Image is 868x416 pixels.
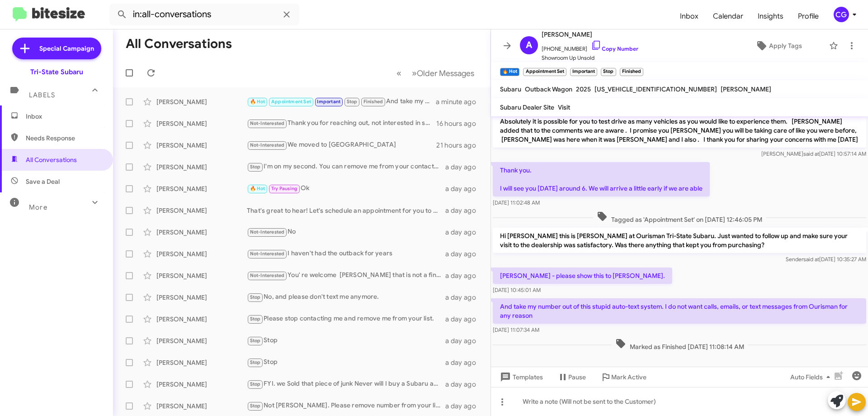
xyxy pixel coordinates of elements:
[493,287,541,293] span: [DATE] 10:45:01 AM
[247,162,445,172] div: I'm on my second. You can remove me from your contacts. Thanks
[156,97,247,106] div: [PERSON_NAME]
[250,381,261,387] span: Stop
[612,338,748,351] span: Marked as Finished [DATE] 11:08:14 AM
[30,67,83,77] div: Tri-State Subaru
[247,118,436,129] div: Thank you for reaching out, not interested in selling the car at the moment. Will let you know.
[445,315,483,324] div: a day ago
[601,68,616,76] small: Stop
[126,37,232,51] h1: All Conversations
[558,103,570,111] span: Visit
[591,45,638,52] a: Copy Number
[786,256,866,263] span: Sender [DATE] 10:35:27 AM
[250,316,261,322] span: Stop
[493,113,866,148] p: Absolutely it is possible for you to test drive as many vehicles as you would like to experience ...
[247,379,445,389] div: FYI. we Sold that piece of junk Never will I buy a Subaru again
[526,38,532,53] span: A
[445,184,483,193] div: a day ago
[417,68,474,78] span: Older Messages
[493,298,866,324] p: And take my number out of this stupid auto-text system. I do not want calls, emails, or text mess...
[721,85,771,93] span: [PERSON_NAME]
[156,249,247,258] div: [PERSON_NAME]
[156,184,247,193] div: [PERSON_NAME]
[250,229,285,235] span: Not-Interested
[445,293,483,302] div: a day ago
[542,40,638,53] span: [PHONE_NUMBER]
[392,64,480,82] nav: Page navigation example
[156,228,247,237] div: [PERSON_NAME]
[156,380,247,389] div: [PERSON_NAME]
[500,103,554,111] span: Subaru Dealer Site
[500,68,519,76] small: 🔥 Hot
[436,119,483,128] div: 16 hours ago
[706,3,750,29] a: Calendar
[542,53,638,62] span: Showroom Up Unsold
[156,141,247,150] div: [PERSON_NAME]
[570,68,597,76] small: Important
[247,183,445,194] div: Ok
[525,85,572,93] span: Outback Wagon
[156,119,247,128] div: [PERSON_NAME]
[673,3,706,29] a: Inbox
[791,3,826,29] a: Profile
[247,314,445,324] div: Please stop contacting me and remove me from your list.
[347,99,358,105] span: Stop
[156,206,247,215] div: [PERSON_NAME]
[769,38,802,54] span: Apply Tags
[412,67,417,79] span: »
[391,64,407,82] button: Previous
[247,270,445,281] div: You' re welcome [PERSON_NAME] that is not a final offer we would love to purchase that vehicle if...
[445,249,483,258] div: a day ago
[26,155,77,164] span: All Conversations
[761,150,866,157] span: [PERSON_NAME] [DATE] 10:57:14 AM
[445,206,483,215] div: a day ago
[250,359,261,365] span: Stop
[156,271,247,280] div: [PERSON_NAME]
[593,369,654,385] button: Mark Active
[247,401,445,411] div: Not [PERSON_NAME]. Please remove number from your list. Thank you.
[247,140,436,150] div: We moved to [GEOGRAPHIC_DATA]
[491,369,550,385] button: Templates
[271,99,311,105] span: Appointment Set
[396,67,401,79] span: «
[156,163,247,172] div: [PERSON_NAME]
[363,99,383,105] span: Finished
[445,358,483,367] div: a day ago
[156,358,247,367] div: [PERSON_NAME]
[29,203,47,211] span: More
[156,293,247,302] div: [PERSON_NAME]
[39,44,94,53] span: Special Campaign
[247,96,436,107] div: And take my number out of this stupid auto-text system. I do not want calls, emails, or text mess...
[790,369,834,385] span: Auto Fields
[498,369,543,385] span: Templates
[500,85,521,93] span: Subaru
[445,380,483,389] div: a day ago
[250,120,285,126] span: Not-Interested
[594,85,717,93] span: [US_VEHICLE_IDENTIFICATION_NUMBER]
[550,369,593,385] button: Pause
[29,91,55,99] span: Labels
[250,294,261,300] span: Stop
[445,228,483,237] div: a day ago
[732,38,825,54] button: Apply Tags
[247,206,445,215] div: That's great to hear! Let's schedule an appointment for you to visit the dealership and discuss t...
[445,271,483,280] div: a day ago
[250,142,285,148] span: Not-Interested
[250,338,261,344] span: Stop
[436,141,483,150] div: 21 hours ago
[250,164,261,170] span: Stop
[250,99,265,105] span: 🔥 Hot
[271,186,297,191] span: Try Pausing
[542,29,638,40] span: [PERSON_NAME]
[493,268,672,284] p: [PERSON_NAME] - please show this to [PERSON_NAME].
[26,112,103,121] span: Inbox
[406,64,480,82] button: Next
[493,162,710,196] p: Thank you. I will see you [DATE] around 6. We will arrive a little early if we are able
[445,402,483,411] div: a day ago
[523,68,566,76] small: Appointment Set
[156,336,247,345] div: [PERSON_NAME]
[834,7,849,22] div: CG
[436,97,483,106] div: a minute ago
[247,292,445,302] div: No, and please don't text me anymore.
[247,249,445,259] div: I haven't had the outback for years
